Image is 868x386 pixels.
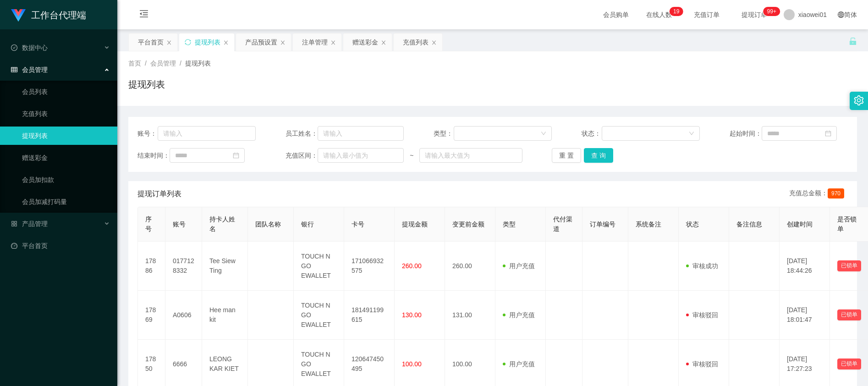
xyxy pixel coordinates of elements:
[150,60,176,67] span: 会员管理
[503,360,535,368] span: 用户充值
[686,221,699,228] span: 状态
[730,129,762,138] span: 起始时间：
[195,33,220,51] div: 提现列表
[302,33,328,51] div: 注单管理
[128,0,159,30] i: 图标: menu-fold
[11,66,48,73] span: 会员管理
[837,215,857,232] span: 是否锁单
[553,215,572,232] span: 代付渠道
[503,221,516,228] span: 类型
[185,60,211,67] span: 提现列表
[11,9,26,22] img: logo.9652507e.png
[689,131,694,137] i: 图标: down
[352,221,364,228] span: 卡号
[330,40,336,45] i: 图标: close
[145,215,152,232] span: 序号
[431,40,437,45] i: 图标: close
[552,148,581,163] button: 重 置
[780,291,830,340] td: [DATE] 18:01:47
[294,291,344,340] td: TOUCH N GO EWALLET
[642,11,676,18] span: 在线人数
[11,44,48,51] span: 数据中心
[11,237,110,255] a: 图标: dashboard平台首页
[294,242,344,291] td: TOUCH N GO EWALLET
[209,215,235,232] span: 持卡人姓名
[854,95,864,105] i: 图标: setting
[584,148,613,163] button: 查 询
[165,242,202,291] td: 0177128332
[11,11,86,18] a: 工作台代理端
[402,360,422,368] span: 100.00
[837,358,861,369] button: 已锁单
[402,311,422,319] span: 130.00
[301,221,314,228] span: 银行
[582,129,602,138] span: 状态：
[673,7,676,16] p: 1
[686,360,718,368] span: 审核驳回
[202,291,248,340] td: Hee man kit
[173,221,186,228] span: 账号
[825,130,831,137] i: 图标: calendar
[202,242,248,291] td: Tee Siew Ting
[22,171,110,189] a: 会员加扣款
[838,11,844,18] i: 图标: global
[445,291,495,340] td: 131.00
[280,40,286,45] i: 图标: close
[158,126,256,141] input: 请输入
[402,221,428,228] span: 提现金额
[180,60,181,67] span: /
[137,151,170,160] span: 结束时间：
[503,311,535,319] span: 用户充值
[445,242,495,291] td: 260.00
[11,221,17,227] i: 图标: appstore-o
[670,7,683,16] sup: 19
[403,33,429,51] div: 充值列表
[11,66,17,73] i: 图标: table
[737,11,772,18] span: 提现订单
[352,33,378,51] div: 赠送彩金
[185,39,191,45] i: 图标: sync
[22,127,110,145] a: 提现列表
[128,60,141,67] span: 首页
[255,221,281,228] span: 团队名称
[286,151,318,160] span: 充值区间：
[31,0,86,30] h1: 工作台代理端
[128,77,165,91] h1: 提现列表
[138,242,165,291] td: 17886
[404,151,419,160] span: ~
[344,242,395,291] td: 171066932575
[344,291,395,340] td: 181491199615
[686,262,718,270] span: 审核成功
[22,149,110,167] a: 赠送彩金
[636,221,661,228] span: 系统备注
[503,262,535,270] span: 用户充值
[837,309,861,320] button: 已锁单
[233,152,239,159] i: 图标: calendar
[764,7,780,16] sup: 978
[223,40,229,45] i: 图标: close
[138,33,164,51] div: 平台首页
[434,129,454,138] span: 类型：
[165,291,202,340] td: A0606
[286,129,318,138] span: 员工姓名：
[780,242,830,291] td: [DATE] 18:44:26
[166,40,172,45] i: 图标: close
[11,220,48,227] span: 产品管理
[541,131,546,137] i: 图标: down
[138,291,165,340] td: 17869
[22,193,110,211] a: 会员加减打码量
[22,83,110,101] a: 会员列表
[402,262,422,270] span: 260.00
[787,221,813,228] span: 创建时间
[676,7,680,16] p: 9
[736,221,762,228] span: 备注信息
[11,44,17,51] i: 图标: check-circle-o
[381,40,386,45] i: 图标: close
[22,105,110,123] a: 充值列表
[686,311,718,319] span: 审核驳回
[452,221,484,228] span: 变更前金额
[849,37,857,45] i: 图标: unlock
[245,33,277,51] div: 产品预设置
[789,188,848,199] div: 充值总金额：
[689,11,724,18] span: 充值订单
